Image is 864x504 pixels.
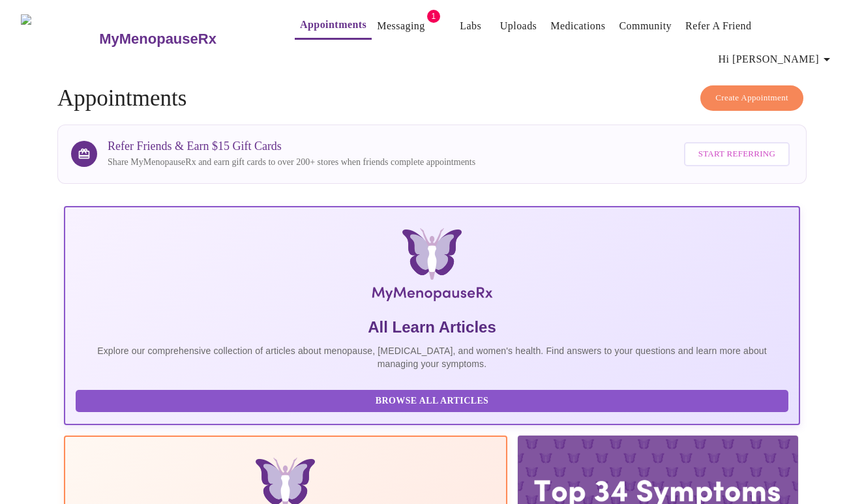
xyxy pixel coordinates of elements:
[76,317,788,338] h5: All Learn Articles
[713,46,840,72] button: Hi [PERSON_NAME]
[495,13,543,39] button: Uploads
[614,13,677,39] button: Community
[76,344,788,370] p: Explore our comprehensive collection of articles about menopause, [MEDICAL_DATA], and women's hea...
[57,85,807,111] h4: Appointments
[619,17,672,35] a: Community
[500,17,537,35] a: Uploads
[545,13,610,39] button: Medications
[21,14,98,63] img: MyMenopauseRx Logo
[698,147,775,162] span: Start Referring
[700,85,803,111] button: Create Appointment
[295,12,372,40] button: Appointments
[98,16,269,62] a: MyMenopauseRx
[89,393,775,409] span: Browse All Articles
[186,228,678,306] img: MyMenopauseRx Logo
[684,142,790,166] button: Start Referring
[99,31,216,48] h3: MyMenopauseRx
[372,13,430,39] button: Messaging
[680,13,757,39] button: Refer a Friend
[550,17,605,35] a: Medications
[300,16,366,34] a: Appointments
[719,50,835,68] span: Hi [PERSON_NAME]
[108,140,475,153] h3: Refer Friends & Earn $15 Gift Cards
[108,156,475,169] p: Share MyMenopauseRx and earn gift cards to over 200+ stores when friends complete appointments
[377,17,425,35] a: Messaging
[427,10,440,23] span: 1
[715,91,788,106] span: Create Appointment
[681,136,793,173] a: Start Referring
[76,390,788,413] button: Browse All Articles
[450,13,492,39] button: Labs
[685,17,752,35] a: Refer a Friend
[76,394,792,406] a: Browse All Articles
[460,17,481,35] a: Labs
